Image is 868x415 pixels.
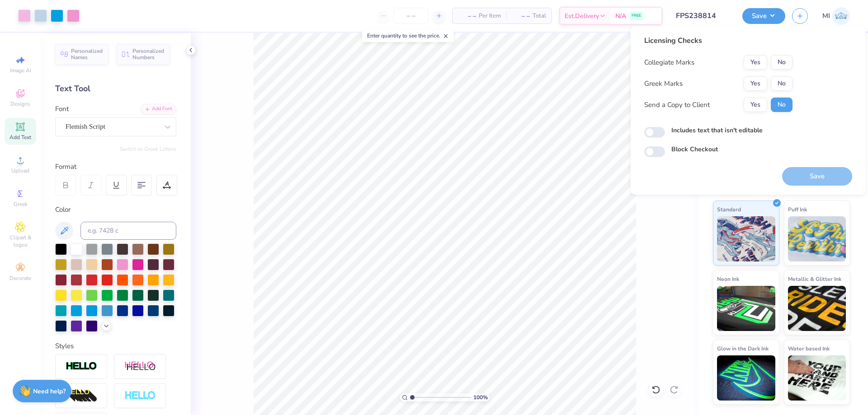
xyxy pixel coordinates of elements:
[717,216,775,261] img: Standard
[615,11,626,21] span: N/A
[66,389,97,403] img: 3d Illusion
[788,205,807,214] span: Puff Ink
[788,216,846,261] img: Puff Ink
[744,76,767,91] button: Yes
[14,201,28,208] span: Greek
[55,83,176,95] div: Text Tool
[671,145,718,154] label: Block Checkout
[644,100,710,110] div: Send a Copy to Client
[742,8,785,24] button: Save
[141,104,176,114] div: Add Font
[10,100,30,107] span: Designs
[788,286,846,331] img: Metallic & Glitter Ink
[120,145,176,153] button: Switch to Greek Letters
[66,361,97,372] img: Stroke
[771,76,793,91] button: No
[832,7,850,25] img: Mark Isaac
[132,48,165,61] span: Personalized Numbers
[33,387,66,396] strong: Need help?
[644,79,683,89] div: Greek Marks
[632,13,641,19] span: FREE
[771,98,793,112] button: No
[10,67,31,74] span: Image AI
[744,98,767,112] button: Yes
[671,126,763,135] label: Includes text that isn't editable
[479,11,501,21] span: Per Item
[11,167,29,174] span: Upload
[717,286,775,331] img: Neon Ink
[55,104,69,114] label: Font
[717,344,769,353] span: Glow in the Dark Ink
[717,355,775,401] img: Glow in the Dark Ink
[9,275,31,282] span: Decorate
[124,391,156,401] img: Negative Space
[822,11,830,21] span: MI
[771,55,793,70] button: No
[533,11,546,21] span: Total
[788,344,830,353] span: Water based Ink
[473,393,488,401] span: 100 %
[55,162,177,172] div: Format
[644,35,793,46] div: Licensing Checks
[458,11,476,21] span: – –
[362,29,454,42] div: Enter quantity to see the price.
[669,7,736,25] input: Untitled Design
[80,222,176,240] input: e.g. 7428 c
[717,274,739,284] span: Neon Ink
[644,57,694,68] div: Collegiate Marks
[822,7,850,25] a: MI
[9,134,31,141] span: Add Text
[5,234,36,248] span: Clipart & logos
[71,48,103,61] span: Personalized Names
[788,274,841,284] span: Metallic & Glitter Ink
[124,361,156,372] img: Shadow
[55,205,176,215] div: Color
[512,11,530,21] span: – –
[393,8,429,24] input: – –
[55,341,176,351] div: Styles
[717,205,741,214] span: Standard
[788,355,846,401] img: Water based Ink
[744,55,767,70] button: Yes
[565,11,599,21] span: Est. Delivery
